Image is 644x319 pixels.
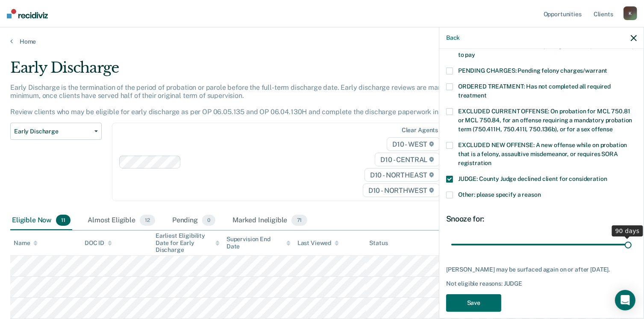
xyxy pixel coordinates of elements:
[623,6,637,20] div: K
[10,211,72,230] div: Eligible Now
[7,9,48,18] img: Recidiviz
[363,183,440,197] span: D10 - NORTHWEST
[446,34,460,41] button: Back
[202,215,215,226] span: 0
[612,225,643,236] div: 90 days
[86,211,157,230] div: Almost Eligible
[10,59,493,83] div: Early Discharge
[387,137,440,151] span: D10 - WEST
[171,211,217,230] div: Pending
[458,67,607,74] span: PENDING CHARGES: Pending felony charges/warrant
[615,290,635,310] div: Open Intercom Messenger
[446,266,637,273] div: [PERSON_NAME] may be surfaced again on or after [DATE].
[365,168,440,182] span: D10 - NORTHEAST
[14,239,38,247] div: Name
[297,239,339,247] div: Last Viewed
[85,239,112,247] div: DOC ID
[140,215,155,226] span: 12
[375,153,440,166] span: D10 - CENTRAL
[446,214,637,224] div: Snooze for:
[231,211,309,230] div: Marked Ineligible
[369,239,388,247] div: Status
[458,175,607,182] span: JUDGE: County Judge declined client for consideration
[446,294,501,312] button: Save
[458,191,541,198] span: Other: please specify a reason
[10,83,470,116] p: Early Discharge is the termination of the period of probation or parole before the full-term disc...
[56,215,71,226] span: 11
[291,215,307,226] span: 71
[446,280,637,287] div: Not eligible reasons: JUDGE
[458,142,627,166] span: EXCLUDED NEW OFFENSE: A new offense while on probation that is a felony, assaultive misdemeanor, ...
[458,83,611,99] span: ORDERED TREATMENT: Has not completed all required treatment
[226,236,291,250] div: Supervision End Date
[10,38,634,45] a: Home
[14,128,91,135] span: Early Discharge
[458,108,632,133] span: EXCLUDED CURRENT OFFENSE: On probation for MCL 750.81 or MCL 750.84, for an offense requiring a m...
[402,127,438,134] div: Clear agents
[156,232,220,254] div: Earliest Eligibility Date for Early Discharge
